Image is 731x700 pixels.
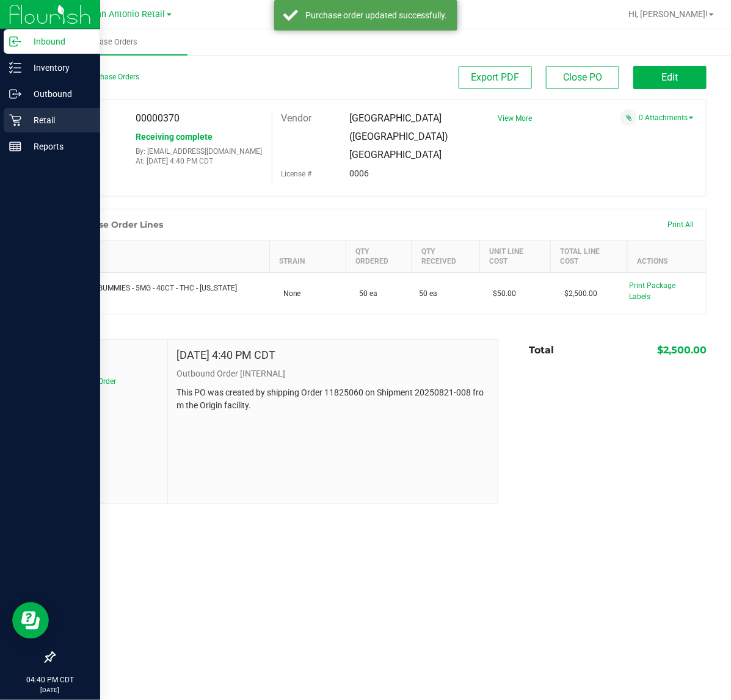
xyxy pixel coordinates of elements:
[136,132,213,142] span: Receiving complete
[657,344,707,356] span: $2,500.00
[9,62,21,74] inline-svg: Inventory
[563,71,602,83] span: Close PO
[21,87,95,101] p: Outbound
[620,109,637,126] span: Attach a document
[21,139,95,154] p: Reports
[633,66,707,89] button: Edit
[5,674,95,685] p: 04:40 PM CDT
[9,88,21,100] inline-svg: Outbound
[177,367,489,380] p: Outbound Order [INTERNAL]
[346,240,412,273] th: Qty Ordered
[349,168,369,178] span: 0006
[529,344,554,356] span: Total
[487,289,517,298] span: $50.00
[55,240,270,273] th: Item
[667,220,694,229] span: Print All
[412,240,480,273] th: Qty Received
[270,240,346,273] th: Strain
[29,29,187,55] a: Purchase Orders
[558,289,597,298] span: $2,500.00
[662,71,678,83] span: Edit
[5,685,95,695] p: [DATE]
[420,288,438,299] span: 50 ea
[480,240,551,273] th: Unit Line Cost
[305,9,448,21] div: Purchase order updated successfully.
[64,349,158,364] span: Notes
[282,165,312,183] label: License #
[9,140,21,153] inline-svg: Reports
[639,114,694,122] a: 0 Attachments
[21,60,95,75] p: Inventory
[9,114,21,126] inline-svg: Retail
[9,35,21,48] inline-svg: Inbound
[177,349,276,361] h4: [DATE] 4:40 PM CDT
[12,602,49,639] iframe: Resource center
[21,34,95,49] p: Inbound
[277,289,301,298] span: None
[177,386,489,412] p: This PO was created by shipping Order 11825060 on Shipment 20250821-008 from the Origin facility.
[282,109,312,128] label: Vendor
[459,66,532,89] button: Export PDF
[62,283,263,305] div: TX - HT - GUMMIES - 5MG - 40CT - THC - [US_STATE] ORANGE
[628,9,708,19] span: Hi, [PERSON_NAME]!
[67,220,163,229] h1: Purchase Order Lines
[546,66,619,89] button: Close PO
[630,281,676,301] span: Print Package Labels
[498,114,532,123] a: View More
[78,9,165,20] span: TX San Antonio Retail
[354,289,378,298] span: 50 ea
[136,147,263,156] p: By: [EMAIL_ADDRESS][DOMAIN_NAME]
[136,157,263,165] p: At: [DATE] 4:40 PM CDT
[63,37,154,48] span: Purchase Orders
[21,113,95,128] p: Retail
[349,112,448,161] span: [GEOGRAPHIC_DATA] ([GEOGRAPHIC_DATA]) [GEOGRAPHIC_DATA]
[551,240,628,273] th: Total Line Cost
[136,112,180,124] span: 00000370
[628,240,706,273] th: Actions
[471,71,520,83] span: Export PDF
